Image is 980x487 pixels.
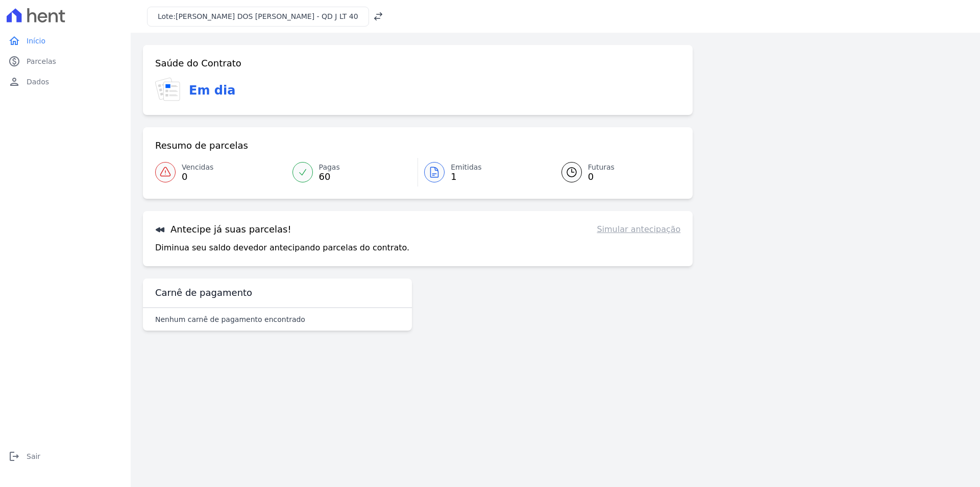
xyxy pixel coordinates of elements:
[597,223,680,236] a: Simular antecipação
[182,162,213,173] span: Vencidas
[4,51,127,72] a: paidParcelas
[27,56,56,66] span: Parcelas
[155,223,291,236] h3: Antecipe já suas parcelas!
[319,162,340,173] span: Pagas
[182,173,213,181] span: 0
[319,173,340,181] span: 60
[155,287,252,299] h3: Carnê de pagamento
[158,11,358,22] h3: Lote:
[4,72,127,92] a: personDados
[8,76,20,88] i: person
[155,140,248,152] h3: Resumo de parcelas
[27,77,49,87] span: Dados
[588,173,615,181] span: 0
[4,446,127,467] a: logoutSair
[8,35,20,47] i: home
[451,173,482,181] span: 1
[155,314,305,324] p: Nenhum carnê de pagamento encontrado
[418,158,549,187] a: Emitidas 1
[27,36,45,46] span: Início
[286,158,418,187] a: Pagas 60
[4,31,127,51] a: homeInício
[8,55,20,67] i: paid
[155,158,286,187] a: Vencidas 0
[189,81,235,100] h3: Em dia
[155,57,241,69] h3: Saúde do Contrato
[549,158,681,187] a: Futuras 0
[155,242,409,254] p: Diminua seu saldo devedor antecipando parcelas do contrato.
[451,162,482,173] span: Emitidas
[176,12,358,20] span: [PERSON_NAME] DOS [PERSON_NAME] - QD J LT 40
[588,162,615,173] span: Futuras
[8,450,20,462] i: logout
[27,451,40,461] span: Sair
